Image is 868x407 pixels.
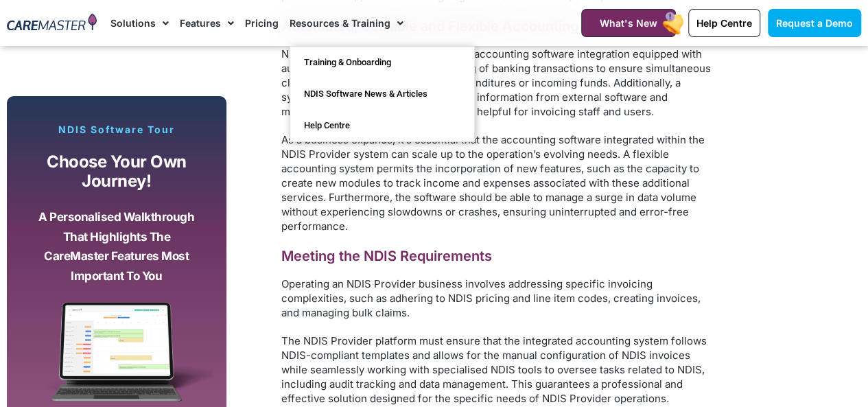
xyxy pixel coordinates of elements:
[21,124,213,136] p: NDIS Software Tour
[581,9,676,37] a: What's New
[7,13,97,33] img: CareMaster Logo
[290,78,474,110] a: NDIS Software News & Articles
[688,9,760,37] a: Help Centre
[31,152,202,191] p: Choose your own journey!
[281,247,714,266] h3: Meeting the NDIS Requirements
[281,334,707,405] span: The NDIS Provider platform must ensure that the integrated accounting system follows NDIS-complia...
[290,47,474,78] a: Training & Onboarding
[31,207,202,286] p: A personalised walkthrough that highlights the CareMaster features most important to you
[600,17,657,29] span: What's New
[696,17,752,29] span: Help Centre
[290,110,474,141] a: Help Centre
[281,133,705,233] span: As a business expands, it’s essential that the accounting software integrated within the NDIS Pro...
[281,277,701,319] span: Operating an NDIS Provider business involves addressing specific invoicing complexities, such as ...
[290,46,475,142] ul: Resources & Training
[281,47,711,118] span: NDIS Provider platforms should opt for accounting software integration equipped with automation c...
[768,9,861,37] a: Request a Demo
[776,17,853,29] span: Request a Demo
